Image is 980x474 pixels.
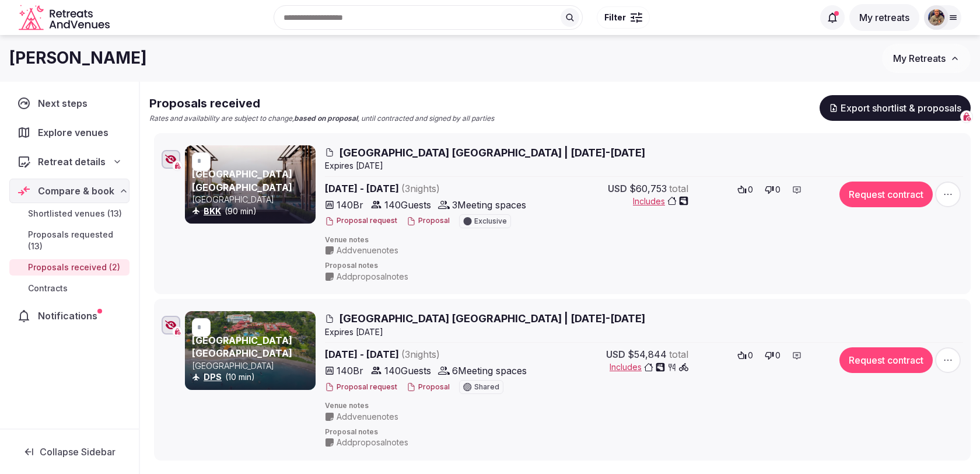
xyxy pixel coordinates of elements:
button: 0 [734,347,757,364]
span: ( 3 night s ) [401,348,440,360]
a: DPS [204,372,222,382]
span: Proposal notes [325,261,963,271]
span: 0 [775,184,780,196]
span: $54,844 [628,347,667,361]
span: My Retreats [893,53,946,64]
button: Proposal [407,382,450,392]
span: 140 Guests [384,364,431,378]
span: [GEOGRAPHIC_DATA] [GEOGRAPHIC_DATA] | [DATE]-[DATE] [339,311,645,326]
a: Shortlisted venues (13) [9,205,129,222]
span: $60,753 [629,182,667,196]
img: julen [928,9,944,26]
a: Contracts [9,280,129,297]
span: Proposals requested (13) [28,229,125,252]
div: (90 min) [192,205,313,217]
span: total [669,347,688,361]
button: 0 [734,182,757,198]
span: [DATE] - [DATE] [325,347,530,361]
button: Includes [633,196,688,207]
span: Proposal notes [325,427,963,437]
a: Visit the homepage [19,5,112,31]
button: Filter [597,6,650,29]
a: Next steps [9,91,129,116]
span: 0 [775,350,780,361]
span: Filter [604,12,626,23]
span: Add proposal notes [337,437,408,448]
span: 0 [748,350,753,361]
span: Next steps [38,96,92,110]
span: Notifications [38,309,102,323]
span: USD [606,347,625,361]
span: [DATE] - [DATE] [325,182,530,196]
button: Proposal request [325,382,397,392]
span: Collapse Sidebar [40,446,116,458]
p: Rates and availability are subject to change, , until contracted and signed by all parties [149,114,494,124]
h2: Proposals received [149,95,494,111]
span: Add venue notes [337,245,398,256]
button: My Retreats [882,44,971,73]
a: [GEOGRAPHIC_DATA] [GEOGRAPHIC_DATA] [192,168,292,193]
a: Proposals received (2) [9,259,129,276]
p: [GEOGRAPHIC_DATA] [192,194,313,205]
button: Request contract [839,347,933,373]
span: 140 Br [337,198,363,212]
span: 3 Meeting spaces [452,198,526,212]
div: Expire s [DATE] [325,326,963,338]
a: BKK [204,206,221,216]
span: Proposals received (2) [28,262,120,273]
span: Shortlisted venues (13) [28,208,122,219]
span: 0 [748,184,753,196]
span: Compare & book [38,184,114,198]
span: Retreat details [38,155,106,169]
span: [GEOGRAPHIC_DATA] [GEOGRAPHIC_DATA] | [DATE]-[DATE] [339,145,645,160]
span: total [669,182,688,196]
a: Explore venues [9,120,129,145]
button: 0 [761,182,784,198]
div: Expire s [DATE] [325,160,963,172]
a: Proposals requested (13) [9,226,129,255]
div: (10 min) [192,371,313,383]
h1: [PERSON_NAME] [9,47,147,69]
span: Contracts [28,283,68,294]
span: Add proposal notes [337,271,408,283]
button: Includes [610,361,688,373]
span: 6 Meeting spaces [452,364,527,378]
p: [GEOGRAPHIC_DATA] [192,360,313,372]
button: Export shortlist & proposals [820,95,971,121]
span: 140 Guests [384,198,431,212]
span: USD [608,182,627,196]
button: Proposal request [325,216,397,226]
span: Venue notes [325,401,963,411]
button: 0 [761,347,784,364]
strong: based on proposal [294,114,358,123]
span: Shared [474,384,499,391]
span: Venue notes [325,235,963,245]
button: Request contract [839,182,933,207]
span: Exclusive [474,218,507,225]
span: Explore venues [38,126,113,140]
button: Collapse Sidebar [9,439,129,465]
span: Add venue notes [337,411,398,423]
button: My retreats [849,4,919,31]
svg: Retreats and Venues company logo [19,5,112,31]
button: Proposal [407,216,450,226]
a: My retreats [849,12,919,23]
a: [GEOGRAPHIC_DATA] [GEOGRAPHIC_DATA] [192,334,292,359]
span: 140 Br [337,364,363,378]
span: ( 3 night s ) [401,183,440,194]
a: Notifications [9,304,129,328]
